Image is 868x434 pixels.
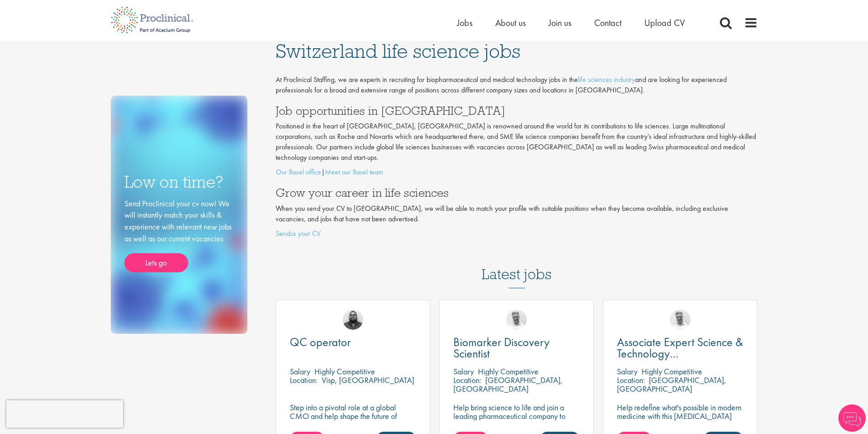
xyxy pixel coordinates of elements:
[6,400,123,428] iframe: reCAPTCHA
[276,167,758,178] p: |
[670,309,690,330] img: Joshua Bye
[290,334,351,350] span: QC operator
[642,366,702,377] p: Highly Competitive
[617,375,645,385] span: Location:
[617,403,743,429] p: Help redefine what's possible in modern medicine with this [MEDICAL_DATA] Associate Expert Scienc...
[617,334,743,373] span: Associate Expert Science & Technology ([MEDICAL_DATA])
[453,337,580,359] a: Biomarker Discovery Scientist
[290,337,416,348] a: QC operator
[617,366,637,377] span: Salary
[124,173,234,191] h3: Low on time?
[578,75,635,84] a: life sciences industry
[453,375,481,385] span: Location:
[838,404,866,432] img: Chatbot
[276,187,758,199] h3: Grow your career in life sciences
[276,75,758,96] p: At Proclinical Staffing, we are experts in recruiting for biopharmaceutical and medical technolog...
[453,334,550,361] span: Biomarker Discovery Scientist
[290,403,416,429] p: Step into a pivotal role at a global CMO and help shape the future of healthcare manufacturing.
[322,375,414,385] p: Visp, [GEOGRAPHIC_DATA]
[124,198,234,273] div: Send Proclinical your cv now! We will instantly match your skills & experience with relevant new ...
[617,375,726,394] p: [GEOGRAPHIC_DATA], [GEOGRAPHIC_DATA]
[290,366,310,377] span: Salary
[453,375,563,394] p: [GEOGRAPHIC_DATA], [GEOGRAPHIC_DATA]
[276,229,321,238] a: Sendus your CV
[276,105,758,117] h3: Job opportunities in [GEOGRAPHIC_DATA]
[124,253,188,272] a: Lets go
[290,375,318,385] span: Location:
[482,244,552,288] h3: Latest jobs
[644,17,685,29] a: Upload CV
[617,337,743,359] a: Associate Expert Science & Technology ([MEDICAL_DATA])
[343,309,363,330] img: Ashley Bennett
[453,366,474,377] span: Salary
[314,366,375,377] p: Highly Competitive
[506,309,527,330] img: Joshua Bye
[276,39,520,63] span: Switzerland life science jobs
[276,167,321,177] a: Our Basel office
[549,17,571,29] a: Join us
[325,167,383,177] a: Meet our Basel team
[457,17,473,29] a: Jobs
[495,17,526,29] a: About us
[276,121,758,163] p: Positioned in the heart of [GEOGRAPHIC_DATA], [GEOGRAPHIC_DATA] is renowned around the world for ...
[276,204,758,225] p: When you send your CV to [GEOGRAPHIC_DATA], we will be able to match your profile with suitable p...
[478,366,539,377] p: Highly Competitive
[594,17,621,29] a: Contact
